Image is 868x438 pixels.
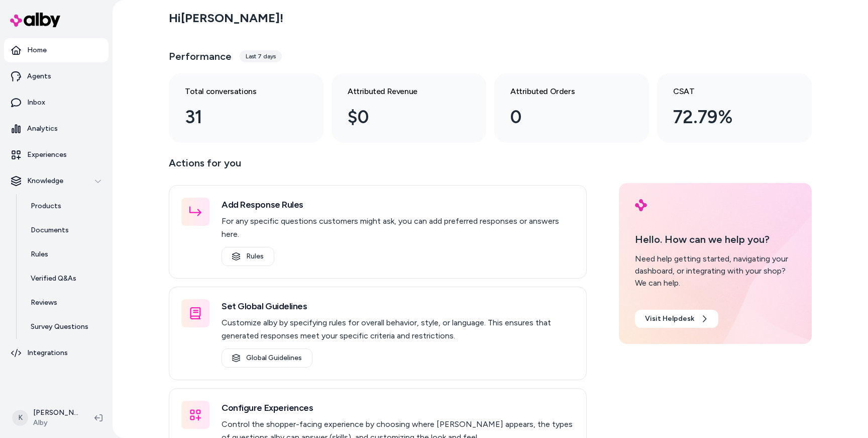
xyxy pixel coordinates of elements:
[31,201,61,211] p: Products
[673,104,780,131] div: 72.79%
[185,85,291,98] h3: Total conversations
[240,50,282,62] div: Last 7 days
[6,402,86,434] button: K[PERSON_NAME]Alby
[21,218,108,242] a: Documents
[4,64,108,89] a: Agents
[348,85,454,98] h3: Attributed Revenue
[185,104,291,131] div: 31
[10,13,60,27] img: alby Logo
[635,232,796,247] p: Hello. How can we help you?
[222,198,574,212] h3: Add Response Rules
[169,11,283,26] h2: Hi [PERSON_NAME] !
[12,410,28,426] span: K
[27,176,63,186] p: Knowledge
[31,274,76,284] p: Verified Q&As
[635,199,647,211] img: alby Logo
[657,73,812,143] a: CSAT 72.79%
[494,73,649,143] a: Attributed Orders 0
[222,299,574,313] h3: Set Global Guidelines
[27,150,67,160] p: Experiences
[31,298,57,308] p: Reviews
[169,49,232,63] h3: Performance
[222,215,574,241] p: For any specific questions customers might ask, you can add preferred responses or answers here.
[4,38,108,62] a: Home
[31,322,88,332] p: Survey Questions
[510,104,617,131] div: 0
[33,408,78,418] p: [PERSON_NAME]
[21,242,108,267] a: Rules
[27,71,51,81] p: Agents
[21,267,108,291] a: Verified Q&As
[4,117,108,141] a: Analytics
[4,169,108,193] button: Knowledge
[222,247,274,266] a: Rules
[510,85,617,98] h3: Attributed Orders
[21,315,108,339] a: Survey Questions
[27,98,45,108] p: Inbox
[169,73,323,143] a: Total conversations 31
[33,418,78,428] span: Alby
[31,225,69,235] p: Documents
[222,348,312,368] a: Global Guidelines
[4,143,108,167] a: Experiences
[673,85,780,98] h3: CSAT
[4,341,108,365] a: Integrations
[348,104,454,131] div: $0
[222,316,574,342] p: Customize alby by specifying rules for overall behavior, style, or language. This ensures that ge...
[27,124,58,134] p: Analytics
[222,401,574,415] h3: Configure Experiences
[4,91,108,115] a: Inbox
[21,194,108,218] a: Products
[635,253,796,289] div: Need help getting started, navigating your dashboard, or integrating with your shop? We can help.
[169,155,587,179] p: Actions for you
[27,348,68,358] p: Integrations
[27,45,47,55] p: Home
[635,310,718,328] a: Visit Helpdesk
[31,249,48,259] p: Rules
[332,73,486,143] a: Attributed Revenue $0
[21,291,108,315] a: Reviews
